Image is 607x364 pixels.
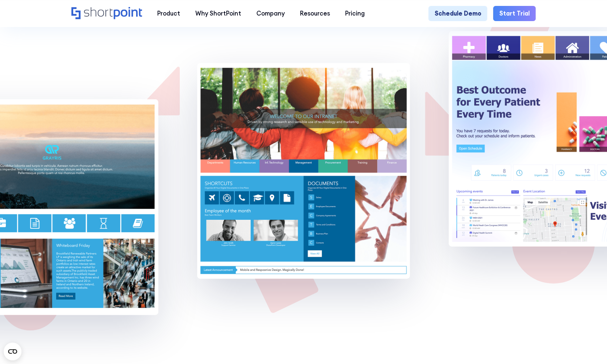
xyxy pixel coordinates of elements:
iframe: Chat Widget [474,278,607,364]
div: Why ShortPoint [195,9,241,18]
a: Schedule Demo [428,6,487,21]
img: SharePoint Templates [197,63,410,279]
a: Start Trial [493,6,536,21]
a: Company [249,6,292,21]
div: Product [157,9,180,18]
a: Product [149,6,188,21]
a: Why ShortPoint [188,6,249,21]
a: Pricing [337,6,372,21]
a: Home [71,7,142,20]
div: Company [256,9,285,18]
a: Resources [292,6,337,21]
button: Open CMP widget [4,343,21,360]
div: Pricing [345,9,365,18]
div: Resources [300,9,330,18]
